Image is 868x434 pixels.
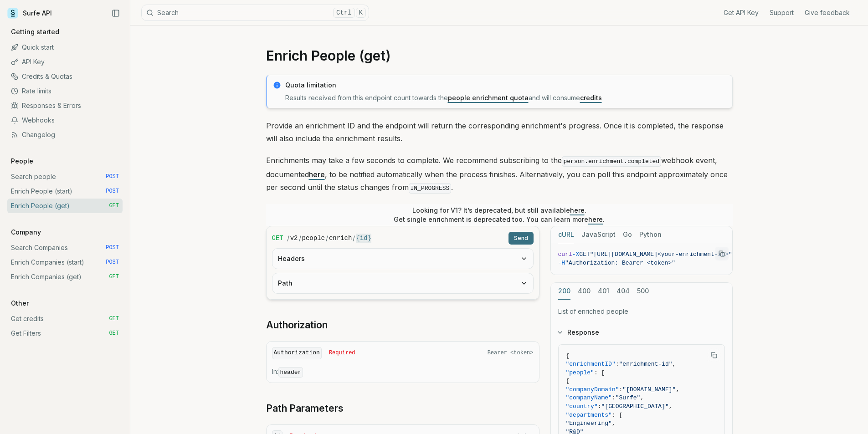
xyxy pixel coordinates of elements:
span: GET [109,330,119,337]
span: "people" [566,369,594,376]
a: here [309,170,325,179]
button: 200 [558,283,570,300]
a: Rate limits [7,84,123,98]
span: { [566,352,570,359]
code: people [302,234,325,243]
span: : [ [612,412,622,419]
button: 500 [637,283,649,300]
p: Provide an enrichment ID and the endpoint will return the corresponding enrichment's progress. On... [266,119,733,145]
span: GET [109,202,119,209]
p: List of enriched people [558,307,725,316]
span: POST [106,188,119,195]
code: IN_PROGRESS [409,183,452,194]
p: Company [7,228,45,237]
span: "country" [566,403,598,410]
span: -X [572,251,580,258]
a: Changelog [7,128,123,142]
span: POST [106,173,119,180]
p: In: [272,367,534,377]
span: / [287,234,289,243]
a: Enrich Companies (start) POST [7,255,123,270]
span: , [612,420,616,427]
span: "companyName" [566,394,612,401]
span: : [612,394,616,401]
a: here [588,215,603,223]
code: {id} [356,234,371,243]
button: JavaScript [581,226,616,243]
a: API Key [7,55,123,69]
p: Getting started [7,27,63,36]
span: , [673,361,676,368]
button: Copy Text [707,348,721,362]
p: Enrichments may take a few seconds to complete. We recommend subscribing to the webhook event, do... [266,154,733,195]
p: Quota limitation [285,81,727,90]
span: "[URL][DOMAIN_NAME]<your-enrichment-id>" [590,251,732,258]
a: people enrichment quota [448,94,529,102]
span: : [616,361,619,368]
span: { [566,378,570,384]
button: cURL [558,226,574,243]
button: Copy Text [715,247,729,260]
button: 400 [578,283,591,300]
a: Webhooks [7,113,123,128]
a: Give feedback [805,8,850,17]
a: Get API Key [724,8,759,17]
kbd: K [356,8,366,18]
span: GET [109,273,119,281]
button: Path [272,273,533,293]
a: Get Filters GET [7,326,123,341]
span: "departments" [566,412,612,419]
span: POST [106,259,119,266]
span: GET [109,315,119,322]
a: Get credits GET [7,311,123,326]
span: "[DOMAIN_NAME]" [622,386,676,393]
span: "companyDomain" [566,386,619,393]
a: Support [770,8,794,17]
span: "enrichment-id" [619,361,673,368]
span: "Surfe" [616,394,641,401]
kbd: Ctrl [333,8,355,18]
a: Credits & Quotas [7,69,123,84]
span: : [619,386,623,393]
code: Authorization [272,347,322,359]
a: Path Parameters [266,402,344,415]
span: Bearer <token> [488,349,534,357]
span: , [676,386,679,393]
code: v2 [290,234,298,243]
a: Quick start [7,40,123,55]
p: Looking for V1? It’s deprecated, but still available . Get single enrichment is deprecated too. Y... [394,206,605,224]
a: Enrich Companies (get) GET [7,270,123,284]
span: "Authorization: Bearer <token>" [565,260,675,266]
h1: Enrich People (get) [266,47,733,64]
p: Results received from this endpoint count towards the and will consume [285,93,727,102]
span: "Engineering" [566,420,612,427]
span: POST [106,244,119,251]
span: / [326,234,328,243]
span: GET [579,251,590,258]
a: Search people POST [7,169,123,184]
a: Enrich People (start) POST [7,184,123,199]
code: enrich [329,234,352,243]
span: -H [558,260,565,266]
a: Authorization [266,319,328,332]
span: curl [558,251,572,258]
span: "enrichmentID" [566,361,616,368]
button: SearchCtrlK [141,5,369,21]
span: "[GEOGRAPHIC_DATA]" [601,403,669,410]
button: Send [508,232,534,245]
button: Headers [272,249,533,269]
a: Enrich People (get) GET [7,199,123,213]
a: Responses & Errors [7,98,123,113]
p: Other [7,299,32,308]
button: Response [551,321,732,344]
a: Surfe API [7,6,52,20]
span: / [353,234,355,243]
button: Collapse Sidebar [109,6,123,20]
button: 401 [598,283,609,300]
button: Go [623,226,632,243]
a: Search Companies POST [7,240,123,255]
a: here [570,206,585,214]
button: 404 [616,283,630,300]
span: : [598,403,601,410]
code: person.enrichment.completed [562,156,662,167]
